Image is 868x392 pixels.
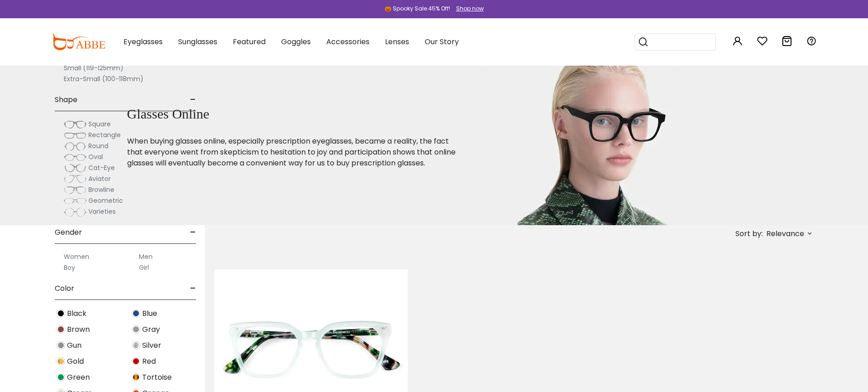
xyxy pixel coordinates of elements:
span: - [190,89,196,111]
span: Gold [67,356,84,367]
img: Red [132,357,140,366]
img: Geometric.png [64,196,87,206]
span: Gender [55,222,82,243]
img: Blue [132,309,140,318]
span: Color [55,278,74,299]
div: 🎃 Spooky Sale 45% Off! [385,5,450,13]
span: - [190,278,196,299]
span: - [190,222,196,243]
span: Red [142,356,156,367]
img: abbeglasses.com [51,34,105,50]
span: Silver [142,340,161,351]
span: Featured [233,36,266,47]
span: Varieties [88,207,116,216]
label: Men [139,251,153,262]
img: glasses online [481,66,713,225]
span: Black [67,308,87,319]
img: Rectangle.png [64,131,87,140]
span: Green [67,372,90,383]
span: Relevance [766,226,804,242]
span: Tortoise [142,372,172,383]
div: Shop now [456,5,484,13]
span: Rectangle [88,130,121,139]
span: Accessories [326,36,370,47]
img: Gray [132,325,140,334]
h1: Glasses Online [127,106,459,122]
span: Gun [67,340,82,351]
label: Girl [139,262,149,273]
a: Shop now [452,5,484,12]
img: Cat-Eye.png [64,164,87,173]
span: Oval [88,152,103,161]
span: Round [88,141,108,150]
img: Round.png [64,142,87,151]
span: Square [88,119,111,129]
label: Women [64,251,89,262]
span: Lenses [385,36,409,47]
span: Sunglasses [178,36,217,47]
span: Geometric [88,196,123,205]
img: Green [56,373,65,382]
span: Sort by: [735,228,763,239]
span: Our Story [425,36,459,47]
img: Square.png [64,120,87,129]
img: Silver [132,341,140,350]
span: Eyeglasses [123,36,163,47]
img: Gun [56,341,65,350]
p: When buying glasses online, especially prescription eyeglasses, became a reality, the fact that e... [127,136,459,169]
img: Tortoise [132,373,140,382]
img: Gold [56,357,65,366]
label: Small (119-125mm) [64,62,123,73]
img: Black [56,309,65,318]
span: Cat-Eye [88,163,115,172]
span: Blue [142,308,157,319]
span: Gray [142,324,160,335]
span: Browline [88,185,114,194]
img: Brown [56,325,65,334]
img: Varieties.png [64,207,87,217]
img: Aviator.png [64,175,87,184]
span: Aviator [88,174,111,183]
label: Boy [64,262,75,273]
span: Brown [67,324,90,335]
span: Shape [55,89,77,111]
span: Goggles [281,36,311,47]
img: Oval.png [64,153,87,162]
img: Browline.png [64,186,87,195]
label: Extra-Small (100-118mm) [64,73,144,84]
